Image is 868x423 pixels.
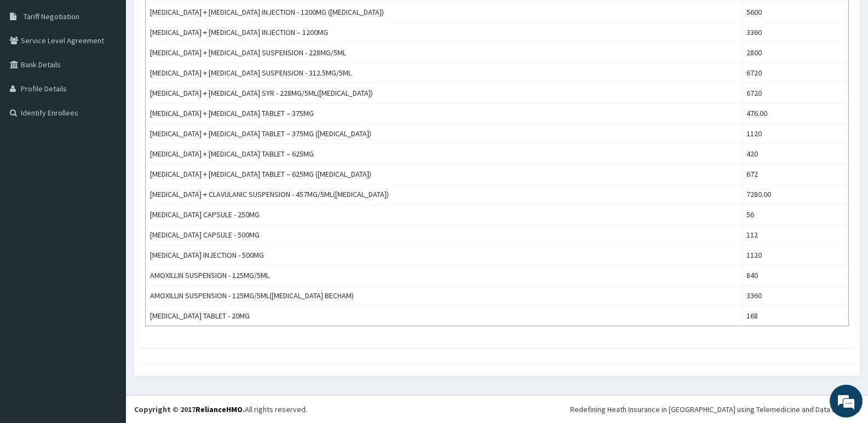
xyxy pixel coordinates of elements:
[146,83,742,103] td: [MEDICAL_DATA] + [MEDICAL_DATA] SYR - 228MG/5ML([MEDICAL_DATA])
[742,205,849,225] td: 56
[742,286,849,306] td: 3360
[134,404,245,414] strong: Copyright © 2017 .
[180,5,206,32] div: Minimize live chat window
[742,2,849,22] td: 5600
[24,11,79,21] span: Tariff Negotiation
[5,299,209,337] textarea: Type your message and hit 'Enter'
[742,306,849,326] td: 168
[146,22,742,43] td: [MEDICAL_DATA] + [MEDICAL_DATA] INJECTION – 1200MG
[742,164,849,184] td: 672
[146,63,742,83] td: [MEDICAL_DATA] + [MEDICAL_DATA] SUSPENSION - 312.5MG/5ML
[57,61,184,76] div: Chat with us now
[146,265,742,286] td: AMOXILLIN SUSPENSION - 125MG/5ML
[742,43,849,63] td: 2800
[146,225,742,245] td: [MEDICAL_DATA] CAPSULE - 500MG
[742,124,849,144] td: 1120
[20,55,44,82] img: d_794563401_company_1708531726252_794563401
[146,306,742,326] td: [MEDICAL_DATA] TABLET - 20MG
[196,404,243,414] a: RelianceHMO
[742,265,849,286] td: 840
[742,225,849,245] td: 112
[570,404,860,415] div: Redefining Heath Insurance in [GEOGRAPHIC_DATA] using Telemedicine and Data Science!
[742,184,849,205] td: 7280.00
[64,138,151,248] span: We're online!
[742,63,849,83] td: 6720
[742,83,849,103] td: 6720
[146,184,742,205] td: [MEDICAL_DATA] + CLAVULANIC SUSPENSION - 457MG/5ML([MEDICAL_DATA])
[146,286,742,306] td: AMOXILLIN SUSPENSION - 125MG/5ML([MEDICAL_DATA] BECHAM)
[146,43,742,63] td: [MEDICAL_DATA] + [MEDICAL_DATA] SUSPENSION - 228MG/5ML
[146,103,742,124] td: [MEDICAL_DATA] + [MEDICAL_DATA] TABLET – 375MG
[146,144,742,164] td: [MEDICAL_DATA] + [MEDICAL_DATA] TABLET – 625MG
[742,144,849,164] td: 420
[146,245,742,265] td: [MEDICAL_DATA] INJECTION - 500MG
[742,22,849,43] td: 3360
[146,205,742,225] td: [MEDICAL_DATA] CAPSULE - 250MG
[146,124,742,144] td: [MEDICAL_DATA] + [MEDICAL_DATA] TABLET – 375MG ([MEDICAL_DATA])
[126,395,868,423] footer: All rights reserved.
[146,2,742,22] td: [MEDICAL_DATA] + [MEDICAL_DATA] INJECTION - 1200MG ([MEDICAL_DATA])
[742,245,849,265] td: 1120
[146,164,742,184] td: [MEDICAL_DATA] + [MEDICAL_DATA] TABLET – 625MG ([MEDICAL_DATA])
[742,103,849,124] td: 476.00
